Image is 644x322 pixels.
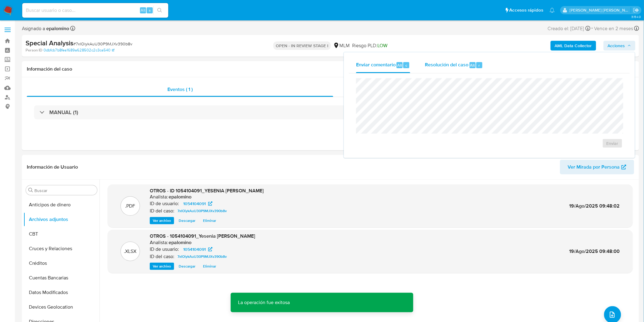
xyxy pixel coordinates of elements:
span: OTROS - 1054104091_Yesenia [PERSON_NAME] [150,233,255,240]
p: .PDF [125,203,135,209]
span: Alt [397,62,402,68]
span: Eliminar [203,218,216,224]
p: La operación fue exitosa [231,293,297,312]
button: Anticipos de dinero [23,198,100,212]
span: Ver archivo [153,263,171,269]
span: Resolución del caso [425,61,468,68]
span: 19/Ago/2025 09:48:02 [569,202,620,209]
button: Archivos adjuntos [23,212,100,227]
span: Enviar comentario [356,61,396,68]
span: Vence en 2 meses [594,25,633,32]
span: 7xlOiykAuU30P9MJXv390b8v [177,207,227,215]
p: elena.palomino@mercadolibre.com.mx [570,7,631,13]
p: ID de usuario: [150,246,179,252]
button: Cuentas Bancarias [23,271,100,285]
a: 1054104091 [180,246,216,253]
p: Analista: [150,194,168,200]
a: 7xlOiykAuU30P9MJXv390b8v [175,253,229,260]
h6: epalomino [169,194,191,200]
span: OTROS - ID 1054104091_YESENIA [PERSON_NAME] [150,187,264,194]
span: - [592,24,593,33]
span: s [149,7,151,13]
button: Acciones [604,41,635,51]
span: # 7xlOiykAuU30P9MJXv390b8v [73,41,132,47]
button: Devices Geolocation [23,300,100,314]
span: r [478,62,480,68]
button: Créditos [23,256,100,271]
span: Eliminar [203,263,216,269]
a: Notificaciones [550,8,555,13]
button: Descargar [176,263,198,270]
span: 19/Ago/2025 09:48:00 [569,248,620,255]
input: Buscar usuario o caso... [22,6,168,14]
button: AML Data Collector [551,41,596,51]
p: ID del caso: [150,208,174,214]
button: Buscar [28,188,33,193]
span: Eventos ( 1 ) [167,86,193,93]
button: Descargar [176,217,198,224]
a: 7xlOiykAuU30P9MJXv390b8v [175,207,229,215]
span: Descargar [179,263,195,269]
span: Alt [141,7,145,13]
h1: Información del caso [27,66,634,72]
h6: epalomino [169,240,191,246]
button: Eliminar [200,217,219,224]
a: 1054104091 [180,200,216,207]
button: Eliminar [200,263,219,270]
p: Analista: [150,240,168,246]
button: Ver archivo [150,217,174,224]
p: ID de usuario: [150,201,179,207]
span: Acciones [608,41,625,51]
button: Datos Modificados [23,285,100,300]
span: Asignado a [22,25,69,32]
span: 1054104091 [183,200,206,207]
button: CBT [23,227,100,241]
span: 7xlOiykAuU30P9MJXv390b8v [177,253,227,260]
h1: Información de Usuario [27,164,78,170]
p: .XLSX [124,248,137,255]
b: Person ID [26,47,42,53]
input: Buscar [34,188,95,193]
div: MANUAL (1) [34,105,627,119]
span: Descargar [179,218,195,224]
b: AML Data Collector [555,41,592,51]
b: epalomino [45,25,69,32]
span: Ver Mirada por Persona [568,160,620,174]
span: LOW [377,42,387,49]
p: OPEN - IN REVIEW STAGE I [273,41,331,50]
p: ID del caso: [150,254,174,260]
span: Ver archivo [153,218,171,224]
span: Riesgo PLD: [352,42,387,49]
a: 0dbfcb7b8fea1689a628502c2c3ca540 [44,47,114,53]
span: 1054104091 [183,246,206,253]
h3: MANUAL (1) [49,109,78,116]
button: Ver archivo [150,263,174,270]
button: Ver Mirada por Persona [560,160,634,174]
a: Salir [633,7,639,13]
div: MLM [333,42,350,49]
span: c [405,62,407,68]
button: Cruces y Relaciones [23,241,100,256]
span: Accesos rápidos [509,7,544,13]
button: search-icon [153,6,166,15]
span: Alt [470,62,475,68]
b: Special Analysis [26,38,73,48]
div: Creado el: [DATE] [548,24,590,33]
